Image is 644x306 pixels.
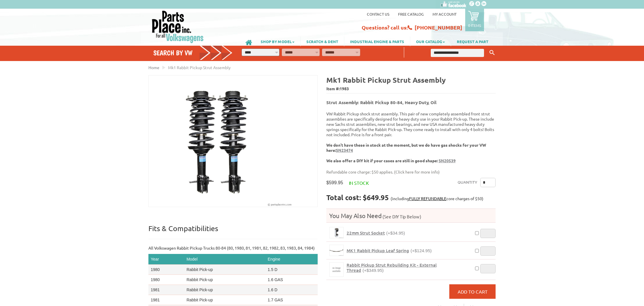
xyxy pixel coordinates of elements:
[148,245,318,251] p: All Volkswagen Rabbit Pickup Trucks 80-84 (80, 1980, 81, 1981, 82, 1982, 83, 1983, 84, 1984)
[330,245,343,256] img: MK1 Rabbit Pickup Leaf Spring
[347,230,385,236] span: 22mm Strut Socket
[326,75,446,84] b: Mk1 Rabbit Pickup Strut Assembly
[410,36,451,46] a: OUR CATALOG
[433,12,457,16] a: My Account
[149,75,317,207] img: Mk1 Rabbit Pickup Strut Assembly
[409,196,446,201] a: FULLY REFUNDABLE
[326,142,486,153] b: We don't have these in stock at the moment, but we do have gas shocks for your VW here:
[265,254,318,265] th: Engine
[326,180,343,185] span: $599.95
[153,49,233,57] h4: Search by VW
[184,265,266,275] td: Rabbit Pick-up
[148,254,184,265] th: Year
[395,169,438,174] a: Click here for more info
[265,275,318,285] td: 1.6 GAS
[329,227,344,238] a: 22mm Strut Socket
[347,248,409,253] span: MK1 Rabbit Pickup Leaf Spring
[386,231,405,235] span: (+$34.95)
[329,245,344,256] a: MK1 Rabbit Pickup Leaf Spring
[458,289,487,294] span: Add to Cart
[398,12,424,16] a: Free Catalog
[330,227,343,238] img: 22mm Strut Socket
[326,111,496,163] p: VW Rabbit Pickup shock strut assembly. This pair of new completely assembled front strut assembli...
[265,265,318,275] td: 1.5 D
[439,158,456,163] u: SN20539
[391,196,483,201] span: (including core charges of $50)
[382,214,421,219] span: (See DIY Tip Below)
[184,285,266,295] td: Rabbit Pick-up
[349,180,369,186] span: In stock
[347,248,432,253] a: MK1 Rabbit Pickup Leaf Spring(+$124.95)
[148,285,184,295] td: 1981
[458,178,477,187] label: Quantity
[301,36,344,46] a: SCRATCH & DENT
[336,148,353,153] a: SN23474
[184,254,266,265] th: Model
[411,248,432,253] span: (+$124.95)
[347,230,405,236] a: 22mm Strut Socket(+$34.95)
[488,48,496,58] button: Keyword Search
[438,158,456,163] a: SN20539
[326,85,496,93] span: Item #:
[148,295,184,305] td: 1981
[326,193,389,202] strong: Total cost: $649.95
[468,23,481,28] p: 0 items
[326,158,456,163] b: We also offer a DIY kit if your cases are still in good shape:
[344,36,410,46] a: INDUSTRIAL ENGINE & PARTS
[340,86,349,91] span: 1983
[326,169,491,175] p: Refundable core charge: $50 applies. ( )
[168,65,231,70] span: Mk1 Rabbit Pickup Strut Assembly
[148,275,184,285] td: 1980
[367,12,389,16] a: Contact us
[347,262,437,273] span: Rabbit Pickup Strut Rebuilding Kit - External Thread
[465,9,484,31] a: 0 items
[255,36,300,46] a: SHOP BY MODEL
[363,268,384,273] span: (+$349.95)
[148,265,184,275] td: 1980
[449,284,496,299] button: Add to Cart
[148,224,318,239] p: Fits & Compatibilities
[326,212,496,220] h4: You May Also Need
[184,275,266,285] td: Rabbit Pick-up
[265,295,318,305] td: 1.7 GAS
[347,262,471,273] a: Rabbit Pickup Strut Rebuilding Kit - External Thread(+$349.95)
[329,262,344,277] a: Rabbit Pickup Strut Rebuilding Kit - External Thread
[265,285,318,295] td: 1.6 D
[326,99,436,105] b: Strut Assembly: Rabbit Pickup 80-84, Heavy Duty, Oil
[330,263,343,276] img: Rabbit Pickup Strut Rebuilding Kit - External Thread
[151,10,204,43] img: Parts Place Inc!
[451,36,494,46] a: REQUEST A PART
[184,295,266,305] td: Rabbit Pick-up
[148,65,159,70] a: Home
